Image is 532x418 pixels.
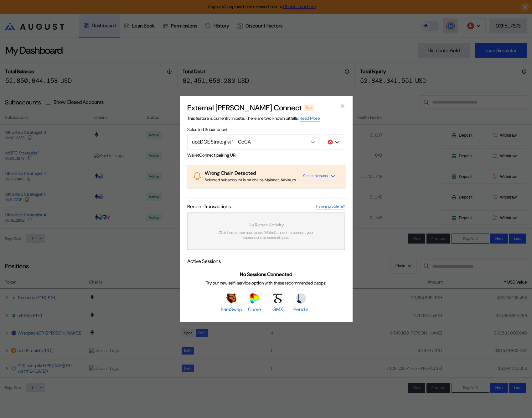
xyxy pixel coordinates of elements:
div: upEDGE Strategist 1 - CcCA [192,138,301,145]
span: No Recent Activity [249,222,284,228]
img: Pendle [296,294,306,304]
a: Read More [300,115,320,121]
h2: External [PERSON_NAME] Connect [187,103,302,113]
button: Open menu [187,134,319,150]
div: Beta [304,104,314,111]
button: close modal [338,101,348,111]
img: ParaSwap [226,294,236,304]
img: GMX [273,294,283,304]
button: chain logo [322,134,345,150]
span: Try our new self-service option with these recommended dapps: [206,280,326,286]
span: Click here to see how to use WalletConnect to connect your subaccount to external apps. [212,230,320,240]
a: GMXGMX [267,294,288,313]
span: WalletConnect pairing URI [187,152,345,158]
span: This feature is currently in beta. There are two known pitfalls: [187,115,320,121]
a: CurveCurve [244,294,265,313]
span: ParaSwap [221,306,242,313]
span: Active Sessions [187,258,221,264]
span: GMX [272,306,283,313]
img: Curve [250,294,260,304]
div: Selected subaccount is on chains Mainnet, Arbitrum [205,177,298,183]
a: ParaSwapParaSwap [221,294,242,313]
a: No Recent ActivityClick here to see how to use WalletConnect to connect your subaccount to extern... [187,212,345,250]
span: Selected Subaccount [187,127,345,132]
span: No Sessions Connected [240,271,292,278]
div: Wrong Chain Detected [205,170,298,176]
span: Pendle [293,306,308,313]
a: PendlePendle [290,294,312,313]
span: Curve [248,306,261,313]
a: Having problems? [316,204,345,209]
span: Select Network [303,174,328,179]
button: Select Network [298,172,340,181]
img: chain logo [328,139,333,144]
span: Recent Transactions [187,203,231,210]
